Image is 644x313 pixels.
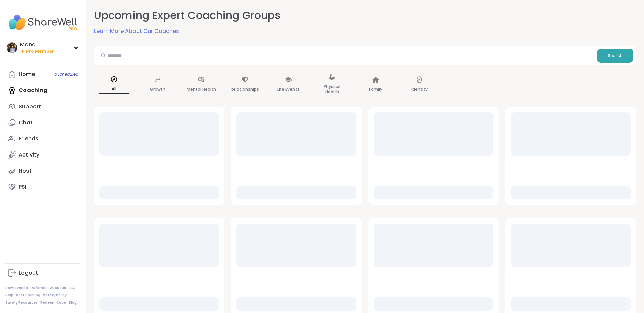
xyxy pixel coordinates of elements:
[69,286,76,290] a: FAQ
[5,163,80,179] a: Host
[19,151,39,159] div: Activity
[94,8,281,23] h2: Upcoming Expert Coaching Groups
[597,49,633,63] button: Search
[5,300,38,305] a: Safety Resources
[19,183,26,191] div: PSI
[19,135,38,142] div: Friends
[19,167,32,175] div: Host
[31,286,47,290] a: Referrals
[411,85,428,93] p: Identity
[50,286,66,290] a: About Us
[43,293,67,298] a: Safety Policy
[26,49,54,54] span: Pro Member
[7,42,17,53] img: Mana
[231,85,259,93] p: Relationships
[5,179,80,195] a: PSI
[317,83,347,96] p: Physical Health
[99,85,129,94] p: All
[19,71,35,78] div: Home
[5,286,28,290] a: How It Works
[69,300,77,305] a: Blog
[5,66,80,82] a: Home8Scheduled
[187,85,216,93] p: Mental Health
[5,293,13,298] a: Help
[19,103,41,110] div: Support
[19,269,38,277] div: Logout
[277,85,300,93] p: Life Events
[369,85,382,93] p: Family
[40,300,66,305] a: Redeem Code
[5,147,80,163] a: Activity
[608,53,623,59] span: Search
[19,119,33,126] div: Chat
[20,41,54,48] div: Mana
[94,27,179,35] a: Learn More About Our Coaches
[16,293,40,298] a: Host Training
[5,99,80,115] a: Support
[5,115,80,131] a: Chat
[5,131,80,147] a: Friends
[55,72,78,77] span: 8 Scheduled
[150,85,165,93] p: Growth
[5,265,80,281] a: Logout
[5,11,80,34] img: ShareWell Nav Logo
